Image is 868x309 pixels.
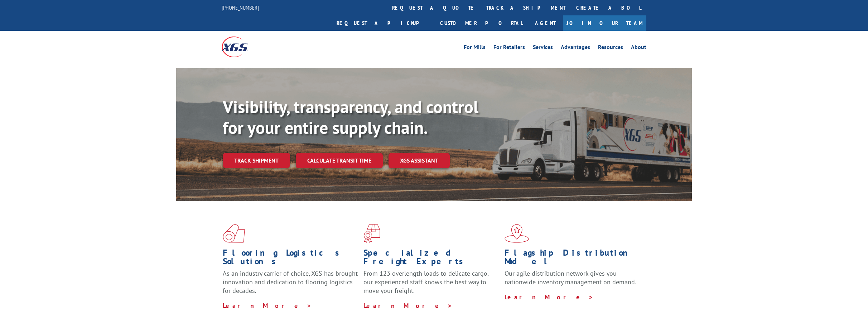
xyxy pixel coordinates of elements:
a: Resources [598,44,623,52]
a: Customer Portal [435,15,528,31]
span: Our agile distribution network gives you nationwide inventory management on demand. [505,269,636,286]
a: XGS ASSISTANT [389,153,450,168]
p: From 123 overlength loads to delicate cargo, our experienced staff knows the best way to move you... [363,269,499,301]
a: Learn More > [505,293,594,301]
img: xgs-icon-focused-on-flooring-red [363,224,380,243]
a: [PHONE_NUMBER] [222,4,259,11]
h1: Specialized Freight Experts [363,248,499,269]
img: xgs-icon-total-supply-chain-intelligence-red [223,224,245,243]
a: Agent [528,15,563,31]
a: Calculate transit time [296,153,383,168]
a: Request a pickup [331,15,435,31]
a: Join Our Team [563,15,646,31]
a: About [631,44,646,52]
a: Track shipment [223,153,290,168]
a: For Mills [464,44,486,52]
a: Services [533,44,553,52]
b: Visibility, transparency, and control for your entire supply chain. [223,96,478,139]
a: Advantages [561,44,590,52]
img: xgs-icon-flagship-distribution-model-red [505,224,529,243]
span: As an industry carrier of choice, XGS has brought innovation and dedication to flooring logistics... [223,269,358,295]
h1: Flagship Distribution Model [505,248,640,269]
h1: Flooring Logistics Solutions [223,248,358,269]
a: For Retailers [493,44,525,52]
